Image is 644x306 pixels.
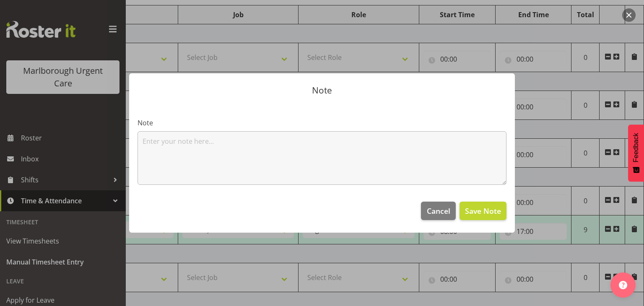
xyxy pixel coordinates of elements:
button: Feedback - Show survey [628,124,644,182]
label: Note [138,118,506,128]
span: Cancel [427,205,450,216]
button: Cancel [421,202,455,220]
p: Note [138,86,506,95]
span: Save Note [465,205,501,216]
span: Feedback [632,133,640,162]
button: Save Note [460,202,506,220]
img: help-xxl-2.png [619,281,627,289]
